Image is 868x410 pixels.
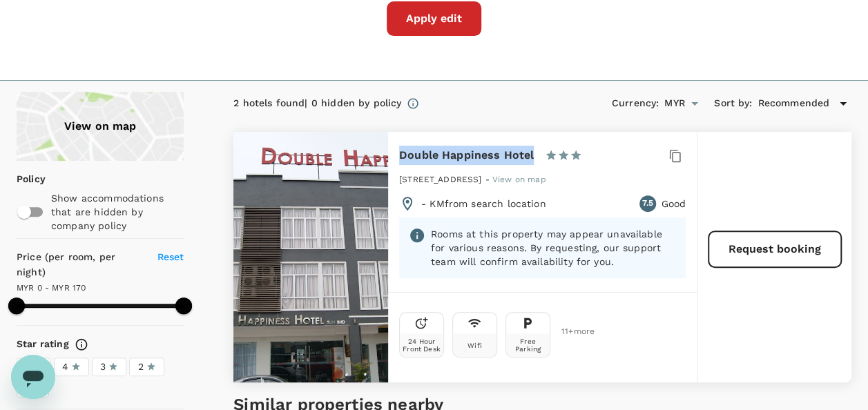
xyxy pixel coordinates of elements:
[714,96,752,111] h6: Sort by :
[51,191,184,233] p: Show accommodations that are hidden by company policy
[561,327,582,336] span: 11 + more
[685,94,704,113] button: Open
[387,1,481,36] button: Apply edit
[157,251,184,262] span: Reset
[509,338,547,353] div: Free Parking
[485,175,492,184] span: -
[233,96,401,111] div: 2 hotels found | 0 hidden by policy
[431,227,676,269] p: Rooms at this property may appear unavailable for various reasons. By requesting, our support tea...
[708,231,842,268] button: Request booking
[403,338,441,353] div: 24 Hour Front Desk
[492,173,546,184] a: View on map
[17,283,86,293] span: MYR 0 - MYR 170
[11,355,55,399] iframe: Button to launch messaging window
[662,197,686,211] p: Good
[137,360,143,374] span: 2
[17,337,69,352] h6: Star rating
[62,360,68,374] span: 4
[17,172,26,186] p: Policy
[100,360,106,374] span: 3
[492,175,546,184] span: View on map
[399,146,534,165] h6: Double Happiness Hotel
[642,197,653,211] span: 7.5
[17,92,184,161] a: View on map
[421,197,546,211] p: - KM from search location
[75,338,88,351] svg: Star ratings are awarded to properties to represent the quality of services, facilities, and amen...
[17,250,142,280] h6: Price (per room, per night)
[399,175,481,184] span: [STREET_ADDRESS]
[467,342,482,349] div: Wifi
[758,96,829,111] span: Recommended
[612,96,659,111] h6: Currency :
